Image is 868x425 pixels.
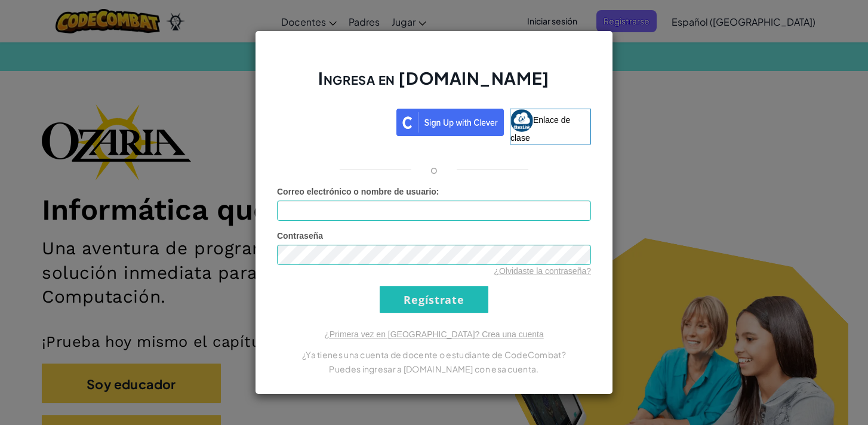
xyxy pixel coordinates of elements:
[430,162,438,176] font: o
[436,187,439,196] font: :
[494,266,591,276] a: ¿Olvidaste la contraseña?
[324,329,544,339] a: ¿Primera vez en [GEOGRAPHIC_DATA]? Crea una cuenta
[277,231,323,241] font: Contraseña
[380,286,488,313] input: Regístrate
[329,364,538,374] font: Puedes ingresar a [DOMAIN_NAME] con esa cuenta.
[318,67,549,88] font: Ingresa en [DOMAIN_NAME]
[271,107,396,134] iframe: Botón de acceso con Google
[510,115,570,143] font: Enlace de clase
[302,349,566,360] font: ¿Ya tienes una cuenta de docente o estudiante de CodeCombat?
[510,109,533,132] img: classlink-logo-small.png
[396,109,504,136] img: clever_sso_button@2x.png
[277,187,436,196] font: Correo electrónico o nombre de usuario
